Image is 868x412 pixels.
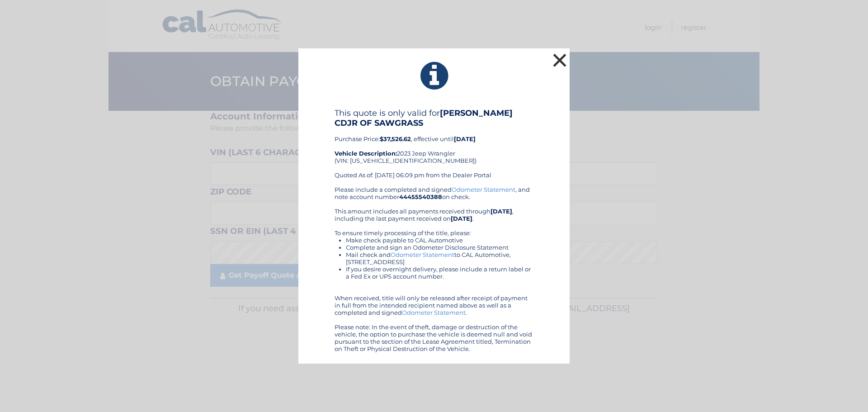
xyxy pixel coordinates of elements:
li: Mail check and to CAL Automotive, [STREET_ADDRESS] [346,251,533,265]
b: [PERSON_NAME] CDJR OF SAWGRASS [335,108,513,128]
a: Odometer Statement [391,251,454,258]
div: Please include a completed and signed , and note account number on check. This amount includes al... [335,186,533,352]
b: [DATE] [451,215,472,222]
li: Complete and sign an Odometer Disclosure Statement [346,244,533,251]
div: Purchase Price: , effective until 2023 Jeep Wrangler (VIN: [US_VEHICLE_IDENTIFICATION_NUMBER]) Qu... [335,108,533,186]
a: Odometer Statement [402,309,466,316]
li: If you desire overnight delivery, please include a return label or a Fed Ex or UPS account number. [346,265,533,280]
b: [DATE] [491,208,512,215]
b: $37,526.62 [380,135,411,142]
li: Make check payable to CAL Automotive [346,237,533,244]
button: × [551,51,569,69]
strong: Vehicle Description: [335,150,397,157]
h4: This quote is only valid for [335,108,533,128]
b: [DATE] [454,135,476,142]
b: 44455540388 [399,193,442,200]
a: Odometer Statement [452,186,515,193]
